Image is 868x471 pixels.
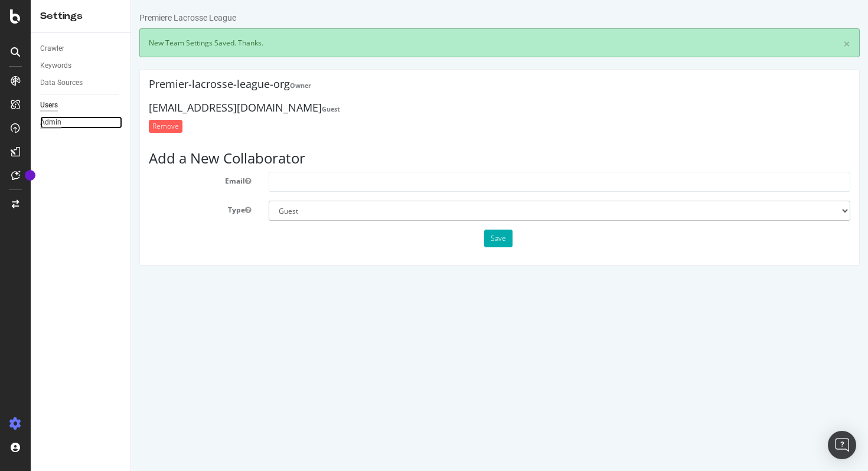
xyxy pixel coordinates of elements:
[40,42,64,55] div: Crawler
[40,60,122,72] a: Keywords
[828,431,856,459] div: Open Intercom Messenger
[40,60,71,72] div: Keywords
[9,201,129,215] label: Type
[114,176,120,186] button: Email
[40,9,121,23] div: Settings
[712,38,719,50] a: ×
[40,42,122,55] a: Crawler
[40,77,122,89] a: Data Sources
[9,172,129,186] label: Email
[18,151,719,166] h3: Add a New Collaborator
[40,116,61,129] div: Admin
[18,120,51,133] input: Remove
[40,99,58,112] div: Users
[40,77,83,89] div: Data Sources
[353,230,381,247] button: Save
[159,81,180,90] strong: Owner
[18,102,719,114] h4: [EMAIL_ADDRESS][DOMAIN_NAME]
[114,205,120,215] button: Type
[25,170,35,181] div: Tooltip anchor
[40,116,122,129] a: Admin
[8,12,105,24] div: Premiere Lacrosse League
[18,78,719,90] h4: Premier-lacrosse-league-org
[191,104,209,113] strong: Guest
[40,99,122,112] a: Users
[8,28,729,57] div: New Team Settings Saved. Thanks.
